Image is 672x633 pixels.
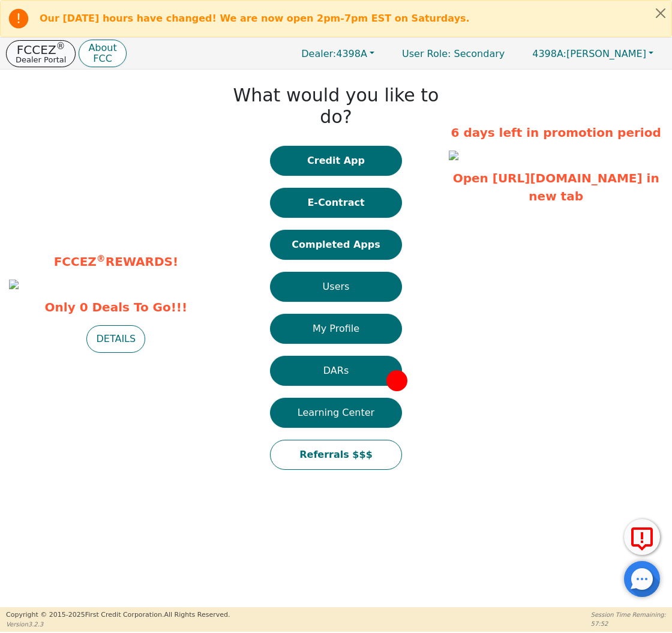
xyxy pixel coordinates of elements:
[453,171,659,203] a: Open [URL][DOMAIN_NAME] in new tab
[449,151,458,160] img: e64c92cc-49b8-4d64-9cf6-492978cebb76
[6,620,230,629] p: Version 3.2.3
[9,253,223,271] p: FCCEZ REWARDS!
[270,230,402,260] button: Completed Apps
[88,43,116,53] p: About
[16,44,66,56] p: FCCEZ
[229,85,443,128] h1: What would you like to do?
[591,610,666,619] p: Session Time Remaining:
[532,48,646,59] span: [PERSON_NAME]
[270,146,402,176] button: Credit App
[86,325,145,353] button: DETAILS
[6,610,230,620] p: Copyright © 2015- 2025 First Credit Corporation.
[449,124,663,142] p: 6 days left in promotion period
[591,619,666,628] p: 57:52
[40,13,470,24] b: Our [DATE] hours have changed! We are now open 2pm-7pm EST on Saturdays.
[270,356,402,386] button: DARs
[270,188,402,218] button: E-Contract
[624,519,660,555] button: Report Error to FCC
[289,44,387,63] button: Dealer:4398A
[79,40,126,68] button: AboutFCC
[270,398,402,428] button: Learning Center
[390,42,517,65] a: User Role: Secondary
[164,611,230,619] span: All Rights Reserved.
[9,298,223,316] span: Only 0 Deals To Go!!!
[97,253,106,264] sup: ®
[88,54,116,64] p: FCC
[9,280,19,289] img: fcce360f-b006-44d8-9724-23dea282309e
[270,440,402,470] button: Referrals $$$
[56,41,65,52] sup: ®
[520,44,666,63] button: 4398A:[PERSON_NAME]
[390,42,517,65] p: Secondary
[532,48,566,59] span: 4398A:
[402,48,451,59] span: User Role :
[301,48,367,59] span: 4398A
[650,1,671,25] button: Close alert
[301,48,336,59] span: Dealer:
[270,314,402,344] button: My Profile
[6,40,76,67] button: FCCEZ®Dealer Portal
[270,272,402,302] button: Users
[16,56,66,64] p: Dealer Portal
